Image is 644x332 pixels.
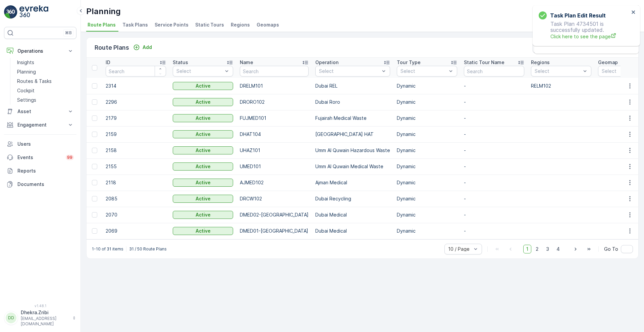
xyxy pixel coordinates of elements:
[550,33,629,40] a: Click here to see the page
[4,304,76,308] span: v 1.48.1
[92,180,97,185] div: Toggle Row Selected
[312,207,393,223] td: Dubai Medical
[464,195,524,202] p: -
[173,59,188,66] p: Status
[312,142,393,158] td: Umm Al Quwain Hazardous Waste
[92,164,97,169] div: Toggle Row Selected
[464,59,504,66] p: Static Tour Name
[393,207,461,223] td: Dynamic
[4,164,76,178] a: Reports
[257,21,279,28] span: Geomaps
[17,122,63,128] p: Engagement
[196,195,211,202] p: Active
[173,114,233,122] button: Active
[4,137,76,151] a: Users
[393,175,461,191] td: Dynamic
[173,82,233,90] button: Active
[14,77,76,86] a: Routes & Tasks
[464,66,524,77] input: Search
[312,78,393,94] td: Dubai REL
[236,94,312,110] td: DRORO102
[236,191,312,207] td: DRCW102
[102,94,169,110] td: 2296
[393,158,461,175] td: Dynamic
[312,175,393,191] td: Ajman Medical
[21,309,69,316] p: Dhekra.Zribi
[464,131,524,138] p: -
[92,115,97,121] div: Toggle Row Selected
[173,146,233,154] button: Active
[236,126,312,142] td: DHAT104
[17,68,36,75] p: Planning
[155,21,189,28] span: Service Points
[312,191,393,207] td: Dubai Recycling
[553,245,563,253] span: 4
[464,83,524,89] p: -
[67,155,72,160] p: 99
[543,245,552,253] span: 3
[92,212,97,218] div: Toggle Row Selected
[129,246,167,252] p: 31 / 50 Route Plans
[393,110,461,126] td: Dynamic
[4,44,76,58] button: Operations
[236,78,312,94] td: DRELM101
[393,191,461,207] td: Dynamic
[319,68,380,75] p: Select
[312,223,393,239] td: Dubai Medical
[464,99,524,105] p: -
[393,142,461,158] td: Dynamic
[92,196,97,201] div: Toggle Row Selected
[464,179,524,186] p: -
[240,59,253,66] p: Name
[236,223,312,239] td: DMED01-[GEOGRAPHIC_DATA]
[236,175,312,191] td: AJMED102
[14,95,76,105] a: Settings
[92,132,97,137] div: Toggle Row Selected
[464,115,524,122] p: -
[397,59,421,66] p: Tour Type
[4,309,76,327] button: DDDhekra.Zribi[EMAIL_ADDRESS][DOMAIN_NAME]
[196,163,211,170] p: Active
[92,148,97,153] div: Toggle Row Selected
[92,228,97,234] div: Toggle Row Selected
[102,175,169,191] td: 2118
[92,83,97,89] div: Toggle Row Selected
[464,163,524,170] p: -
[106,66,166,77] input: Search
[196,179,211,186] p: Active
[95,43,129,52] p: Route Plans
[14,58,76,67] a: Insights
[6,313,16,323] div: DD
[4,105,76,118] button: Asset
[400,68,447,75] p: Select
[130,43,155,51] button: Add
[393,78,461,94] td: Dynamic
[173,98,233,106] button: Active
[17,87,35,94] p: Cockpit
[393,223,461,239] td: Dynamic
[102,142,169,158] td: 2158
[464,228,524,234] p: -
[312,94,393,110] td: Dubai Roro
[533,245,542,253] span: 2
[17,141,74,147] p: Users
[236,207,312,223] td: DMED02-[GEOGRAPHIC_DATA]
[102,78,169,94] td: 2314
[102,110,169,126] td: 2179
[19,5,48,19] img: logo_light-DOdMpM7g.png
[17,154,62,161] p: Events
[14,67,76,77] a: Planning
[17,78,52,85] p: Routes & Tasks
[604,246,618,252] span: Go To
[102,223,169,239] td: 2069
[550,11,606,19] h3: Task Plan Edit Result
[631,9,636,16] button: close
[393,94,461,110] td: Dynamic
[173,227,233,235] button: Active
[102,126,169,142] td: 2159
[92,246,123,252] p: 1-10 of 31 items
[106,59,110,66] p: ID
[102,158,169,175] td: 2155
[236,142,312,158] td: UHAZ101
[173,211,233,219] button: Active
